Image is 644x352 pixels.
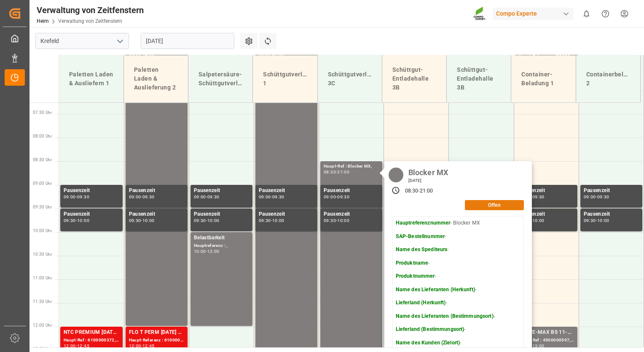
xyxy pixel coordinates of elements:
div: Schüttgut-Entladehalle 3B [453,62,504,95]
div: - [271,195,272,199]
div: - [271,219,272,222]
span: 11:00 Uhr [33,276,52,280]
p: - Blocker MX [396,219,495,227]
div: Pausenzeit [519,187,574,195]
div: Haupt-Referenz : 6100001057, 2000000488; [129,337,184,344]
div: 10:00 [142,219,155,222]
strong: Name des Lieferanten (Bestimmungsort) [396,313,494,319]
div: 09:30 [272,195,284,199]
img: Screenshot%202023-09-29%20at%2010.02.21.png_1712312052.png [473,6,487,21]
div: 10:00 [194,249,206,253]
div: Pausenzeit [194,210,249,219]
div: 09:30 [337,195,349,199]
div: 09:30 [597,195,609,199]
div: Schüttgut-Entladehalle 3B [389,62,440,95]
span: 11:30 Uhr [33,299,52,304]
strong: Name des Lieferanten (Herkunft) [396,287,475,292]
div: 09:30 [129,219,141,222]
div: Pausenzeit [129,210,184,219]
span: 10:00 Uhr [33,228,52,233]
span: 08:00 Uhr [33,134,52,138]
strong: Produktname [396,260,428,266]
button: Menü öffnen [113,35,126,48]
div: Haupt-Ref : 6100000372, 2000000195; [64,337,119,344]
button: Compo Experte [493,5,577,22]
div: Pausenzeit [324,210,379,219]
div: Haupt-Ref : Blocker MX, [324,163,379,170]
div: 09:30 [532,195,545,199]
div: 09:30 [584,219,596,222]
div: 12:45 [77,344,89,348]
div: [DATE] [405,178,451,184]
div: 09:00 [584,195,596,199]
div: 12:00 [207,249,220,253]
div: 21:00 [420,187,433,195]
div: 10:00 [532,219,545,222]
div: Belastbarkeit [194,234,249,242]
div: Schüttgutverladehalle 3C [325,67,375,91]
div: 09:30 [142,195,155,199]
input: TT-MM-JJJJ [141,33,234,49]
div: 09:30 [64,219,76,222]
div: FLO T PERM [DATE] 25kg (x60) INT; [129,328,184,337]
span: 07:30 Uhr [33,110,52,115]
div: 10:00 [337,219,349,222]
div: 21:00 [337,170,349,174]
font: Compo Experte [496,9,537,18]
p: - [396,313,495,320]
div: Salpetersäure-Schüttgutverladung [195,67,246,91]
strong: Lieferland (Herkunft) [396,300,446,306]
div: 09:30 [324,219,336,222]
div: 09:30 [77,195,89,199]
div: 09:30 [194,219,206,222]
button: Hilfe-Center [596,4,615,23]
div: Pausenzeit [129,187,184,195]
div: - [336,219,337,222]
p: - [396,233,495,241]
span: 09:30 Uhr [33,205,52,209]
div: - [336,170,337,174]
p: - [396,326,495,333]
div: - [596,195,597,199]
div: - [206,249,207,253]
span: 09:00 Uhr [33,181,52,186]
div: 10:00 [272,219,284,222]
div: Blocker MX [405,165,451,178]
div: 12:45 [142,344,155,348]
div: 09:00 [129,195,141,199]
div: 10:00 [77,219,89,222]
div: - [141,195,142,199]
div: EST TE-MAX BS 11-48 20kg (x56) INT MTO; [519,328,574,337]
div: 12:00 [129,344,141,348]
div: 12:00 [64,344,76,348]
div: - [76,195,77,199]
a: Heim [37,18,49,24]
strong: SAP-Bestellnummer [396,233,445,239]
div: Pausenzeit [324,187,379,195]
div: - [76,219,77,222]
div: - [141,344,142,348]
p: - [396,339,495,347]
span: 10:30 Uhr [33,252,52,257]
strong: Lieferland (Bestimmungsort) [396,326,464,332]
div: - [206,219,207,222]
div: - [418,187,419,195]
div: 09:00 [259,195,271,199]
div: - [141,219,142,222]
span: 12:30 Uhr [33,347,52,351]
strong: Hauptreferenznummer [396,220,451,226]
input: Typ zum Suchen/Auswählen [35,33,129,49]
strong: Name des Spediteurs [396,246,448,252]
p: - [396,246,495,254]
div: Hauptreferenz : , [194,242,249,249]
div: 09:30 [259,219,271,222]
span: 12:00 Uhr [33,323,52,328]
p: - [396,273,495,280]
div: NTC PREMIUM [DATE] 50kg (x25) INT MTO; [64,328,119,337]
p: - [396,299,495,307]
div: - [596,219,597,222]
div: Containerbeladung 2 [583,67,633,91]
div: 08:30 [405,187,419,195]
div: Haupt-Ref : 4500000597, 2000000427; [519,337,574,344]
div: Pausenzeit [259,210,314,219]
